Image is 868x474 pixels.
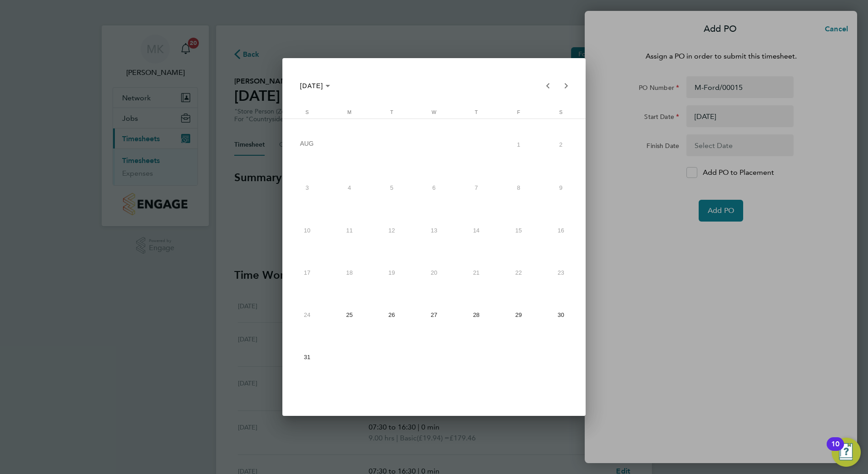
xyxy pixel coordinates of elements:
[328,252,370,294] button: August 18, 2025
[498,252,540,294] button: August 22, 2025
[415,296,453,334] span: 27
[328,209,370,252] button: August 11, 2025
[557,77,575,95] button: Next month
[832,438,861,467] button: Open Resource Center, 10 new notifications
[455,252,498,294] button: August 21, 2025
[306,109,309,115] span: S
[539,77,557,95] button: Previous month
[540,122,582,167] button: August 2, 2025
[288,338,326,376] span: 31
[499,169,538,207] span: 8
[455,294,498,336] button: August 28, 2025
[330,169,369,207] span: 4
[347,109,351,115] span: M
[286,167,328,209] button: August 3, 2025
[286,252,328,294] button: August 17, 2025
[542,253,580,291] span: 23
[373,211,411,249] span: 12
[455,167,498,209] button: August 7, 2025
[542,169,580,207] span: 9
[288,211,326,249] span: 10
[498,122,540,167] button: August 1, 2025
[498,167,540,209] button: August 8, 2025
[542,211,580,249] span: 16
[390,109,393,115] span: T
[498,294,540,336] button: August 29, 2025
[415,253,453,291] span: 20
[373,296,411,334] span: 26
[542,296,580,334] span: 30
[413,209,455,252] button: August 13, 2025
[296,78,334,94] button: Choose month and year
[328,167,370,209] button: August 4, 2025
[540,294,582,336] button: August 30, 2025
[540,252,582,294] button: August 23, 2025
[457,211,495,249] span: 14
[499,253,538,291] span: 22
[370,167,413,209] button: August 5, 2025
[300,82,324,89] span: [DATE]
[540,167,582,209] button: August 9, 2025
[413,294,455,336] button: August 27, 2025
[499,211,538,249] span: 15
[499,296,538,334] span: 29
[286,336,328,378] button: August 31, 2025
[457,169,495,207] span: 7
[499,124,538,164] span: 1
[370,252,413,294] button: August 19, 2025
[288,169,326,207] span: 3
[373,253,411,291] span: 19
[286,294,328,336] button: August 24, 2025
[330,253,369,291] span: 18
[498,209,540,252] button: August 15, 2025
[370,294,413,336] button: August 26, 2025
[415,169,453,207] span: 6
[540,209,582,252] button: August 16, 2025
[330,211,369,249] span: 11
[288,296,326,334] span: 24
[559,109,562,115] span: S
[415,211,453,249] span: 13
[370,209,413,252] button: August 12, 2025
[330,296,369,334] span: 25
[413,167,455,209] button: August 6, 2025
[542,124,580,164] span: 2
[517,109,520,115] span: F
[288,253,326,291] span: 17
[455,209,498,252] button: August 14, 2025
[432,109,436,115] span: W
[286,122,498,167] td: AUG
[475,109,478,115] span: T
[457,253,495,291] span: 21
[457,296,495,334] span: 28
[286,209,328,252] button: August 10, 2025
[413,252,455,294] button: August 20, 2025
[831,444,839,456] div: 10
[328,294,370,336] button: August 25, 2025
[373,169,411,207] span: 5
